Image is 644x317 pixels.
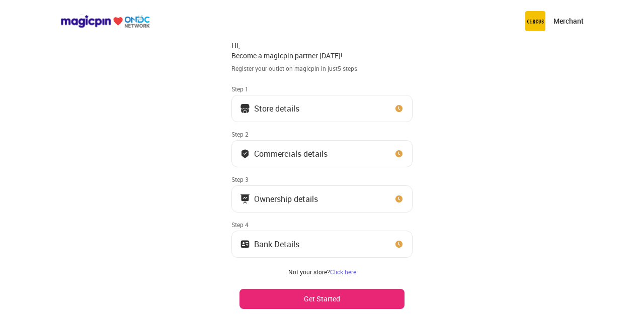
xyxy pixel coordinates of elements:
button: Commercials details [231,140,413,167]
img: clock_icon_new.67dbf243.svg [394,194,404,204]
img: clock_icon_new.67dbf243.svg [394,239,404,249]
div: Step 1 [231,85,413,93]
button: Get Started [239,289,405,309]
img: ondc-logo-new-small.8a59708e.svg [60,15,150,28]
button: Ownership details [231,185,413,213]
button: Bank Details [231,231,413,258]
button: Store details [231,95,413,122]
div: Step 4 [231,221,413,229]
img: clock_icon_new.67dbf243.svg [394,149,404,159]
div: Store details [254,106,299,111]
img: commercials_icon.983f7837.svg [240,194,250,204]
img: ownership_icon.37569ceb.svg [240,239,250,249]
img: circus.b677b59b.png [525,11,545,31]
div: Register your outlet on magicpin in just 5 steps [231,64,413,73]
img: bank_details_tick.fdc3558c.svg [240,149,250,159]
div: Bank Details [254,242,299,247]
div: Commercials details [254,151,328,156]
div: Hi, Become a magicpin partner [DATE]! [231,41,413,60]
p: Merchant [553,16,584,26]
div: Step 3 [231,175,413,183]
div: Ownership details [254,196,318,201]
img: storeIcon.9b1f7264.svg [240,103,250,114]
a: Click here [330,268,356,276]
img: clock_icon_new.67dbf243.svg [394,103,404,114]
div: Step 2 [231,130,413,138]
span: Not your store? [288,268,330,276]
